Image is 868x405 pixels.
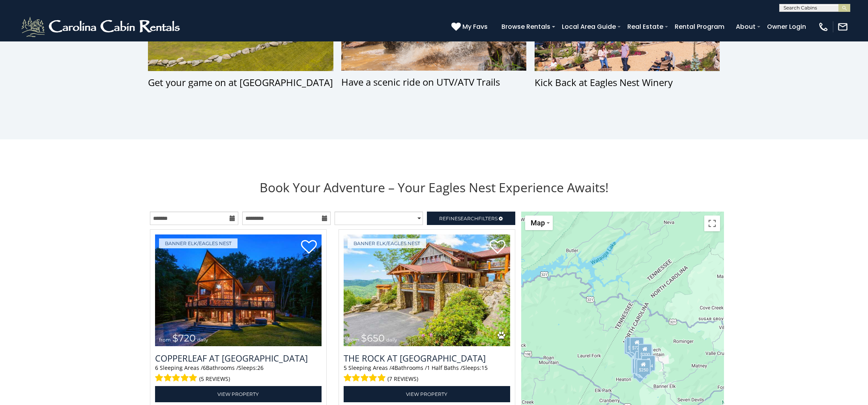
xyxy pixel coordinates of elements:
span: 6 [155,364,158,371]
a: Copperleaf at [GEOGRAPHIC_DATA] [155,352,322,364]
img: phone-regular-white.png [818,21,829,32]
div: $305 [631,358,645,374]
img: mail-regular-white.png [837,21,848,32]
div: $215 [633,363,647,379]
span: 6 [203,364,206,371]
img: The Rock at Eagles Nest [344,234,510,346]
a: Owner Login [763,20,810,34]
a: View Property [155,386,322,402]
a: The Rock at [GEOGRAPHIC_DATA] [344,352,510,364]
span: daily [197,337,208,343]
a: View Property [344,386,510,402]
h1: Book Your Adventure – Your Eagles Nest Experience Awaits! [144,179,724,196]
a: About [732,20,759,34]
a: My Favs [451,22,490,32]
span: $650 [361,332,385,344]
span: 1 Half Baths / [427,364,462,371]
a: Copperleaf at Eagles Nest from $720 daily [155,234,322,346]
span: Search [458,216,478,221]
div: $424 [641,355,655,371]
div: $285 [624,339,638,354]
div: Sleeping Areas / Bathrooms / Sleeps: [344,364,510,384]
a: RefineSearchFilters [427,212,515,225]
div: $300 [634,358,648,374]
a: Rental Program [671,20,728,34]
span: daily [386,337,397,343]
button: Change map style [525,216,553,230]
div: $250 [636,359,651,375]
div: $720 [630,337,644,353]
h3: Copperleaf at Eagles Nest [155,352,322,364]
span: 26 [257,364,264,371]
span: Map [531,219,545,227]
span: 5 [344,364,347,371]
span: My Favs [462,22,488,32]
img: White-1-2.png [20,15,183,39]
a: Banner Elk/Eagles Nest [348,238,426,248]
img: Copperleaf at Eagles Nest [155,234,322,346]
div: Get your game on at [GEOGRAPHIC_DATA] [148,77,333,88]
span: from [159,337,171,343]
a: Banner Elk/Eagles Nest [159,238,238,248]
div: $200 [638,343,652,359]
a: Add to favorites [301,239,317,256]
span: from [348,337,359,343]
span: 15 [481,364,488,371]
a: The Rock at Eagles Nest from $650 daily [344,234,510,346]
span: Refine Filters [439,216,498,221]
span: 4 [391,364,395,371]
div: Sleeping Areas / Bathrooms / Sleeps: [155,364,322,384]
div: $230 [632,358,646,373]
a: Add to favorites [490,239,505,256]
span: $720 [172,332,196,344]
h3: The Rock at Eagles Nest [344,352,510,364]
a: Local Area Guide [558,20,620,34]
a: Browse Rentals [498,20,554,34]
div: Have a scenic ride on UTV/ATV Trails [341,77,527,88]
div: Kick Back at Eagles Nest Winery [535,77,720,88]
div: $265 [625,337,640,353]
a: Real Estate [623,20,667,34]
span: (5 reviews) [199,374,230,384]
button: Toggle fullscreen view [704,216,720,231]
span: (7 reviews) [387,374,418,384]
